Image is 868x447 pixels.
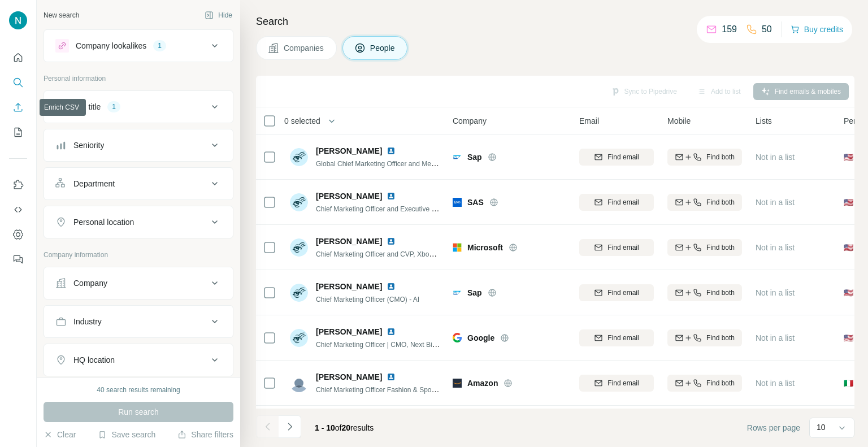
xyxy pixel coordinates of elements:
h4: Search [256,14,854,29]
span: [PERSON_NAME] [316,145,382,157]
span: Chief Marketing Officer | CMO, Next Billion Users Division [316,340,489,349]
img: Logo of Sap [453,288,462,297]
div: Department [73,178,115,189]
span: SAS [467,197,484,208]
span: Chief Marketing Officer and CVP, Xbox Marketing and Sales [316,249,496,258]
img: Avatar [290,284,308,302]
p: Company information [44,250,233,260]
span: 🇮🇹 [844,377,853,389]
button: Job title1 [44,93,233,120]
p: 159 [722,23,737,36]
span: Not in a list [756,243,795,252]
span: Sap [467,287,482,298]
span: Not in a list [756,153,795,162]
span: Find both [706,378,735,388]
button: Find email [579,375,654,392]
div: HQ location [73,354,115,366]
button: Enrich CSV [9,97,27,118]
span: Chief Marketing Officer Fashion & Sporting Goods [316,385,467,394]
span: Not in a list [756,198,795,207]
span: Find email [607,197,639,207]
button: Find both [667,375,742,392]
span: Find email [607,242,639,253]
div: 1 [153,41,166,51]
div: Company [73,277,107,289]
span: 1 - 10 [315,423,335,432]
button: Find both [667,329,742,346]
div: Job title [73,101,101,112]
button: Department [44,170,233,197]
img: Avatar [290,329,308,347]
div: Personal location [73,216,134,228]
span: Not in a list [756,379,795,388]
button: Dashboard [9,224,27,245]
button: HQ location [44,346,233,374]
button: Find email [579,194,654,211]
button: My lists [9,122,27,142]
button: Seniority [44,132,233,159]
span: 0 selected [284,115,320,127]
span: [PERSON_NAME] [316,190,382,202]
span: Google [467,332,494,344]
span: Rows per page [747,422,800,433]
span: results [315,423,374,432]
span: 🇺🇸 [844,242,853,253]
button: Personal location [44,209,233,236]
div: New search [44,10,79,20]
span: Chief Marketing Officer and Executive Vice President [316,204,475,213]
button: Search [9,72,27,93]
span: Companies [284,42,325,54]
div: 40 search results remaining [97,385,180,395]
img: Avatar [290,148,308,166]
button: Find both [667,149,742,166]
span: 🇺🇸 [844,151,853,163]
span: Not in a list [756,288,795,297]
span: Mobile [667,115,691,127]
span: [PERSON_NAME] [316,281,382,292]
button: Quick start [9,47,27,68]
button: Find email [579,329,654,346]
img: Avatar [290,238,308,257]
span: Find email [607,152,639,162]
span: Find both [706,242,735,253]
button: Find email [579,149,654,166]
img: LinkedIn logo [387,372,396,381]
img: Avatar [290,374,308,392]
span: Company [453,115,487,127]
span: 🇺🇸 [844,287,853,298]
button: Hide [197,7,240,24]
span: Microsoft [467,242,503,253]
button: Use Surfe API [9,199,27,220]
span: Find both [706,197,735,207]
span: [PERSON_NAME] [316,236,382,247]
span: Email [579,115,599,127]
span: Find both [706,288,735,298]
span: 20 [342,423,351,432]
button: Find both [667,194,742,211]
img: Avatar [290,193,308,211]
span: [PERSON_NAME] [316,371,382,383]
span: 🇺🇸 [844,332,853,344]
img: LinkedIn logo [387,146,396,155]
button: Use Surfe on LinkedIn [9,175,27,195]
button: Feedback [9,249,27,270]
span: Find both [706,333,735,343]
span: Amazon [467,377,498,389]
span: Find email [607,333,639,343]
span: Sap [467,151,482,163]
span: of [335,423,342,432]
button: Industry [44,308,233,335]
span: Find email [607,378,639,388]
span: Chief Marketing Officer (CMO) - AI [316,296,419,303]
button: Share filters [177,429,233,440]
button: Buy credits [791,21,843,37]
button: Find both [667,239,742,256]
img: Logo of Google [453,333,462,342]
p: 10 [817,422,826,433]
p: 50 [762,23,772,36]
img: Logo of Sap [453,153,462,162]
img: LinkedIn logo [387,237,396,246]
span: Find both [706,152,735,162]
span: Not in a list [756,333,795,342]
button: Find both [667,284,742,301]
